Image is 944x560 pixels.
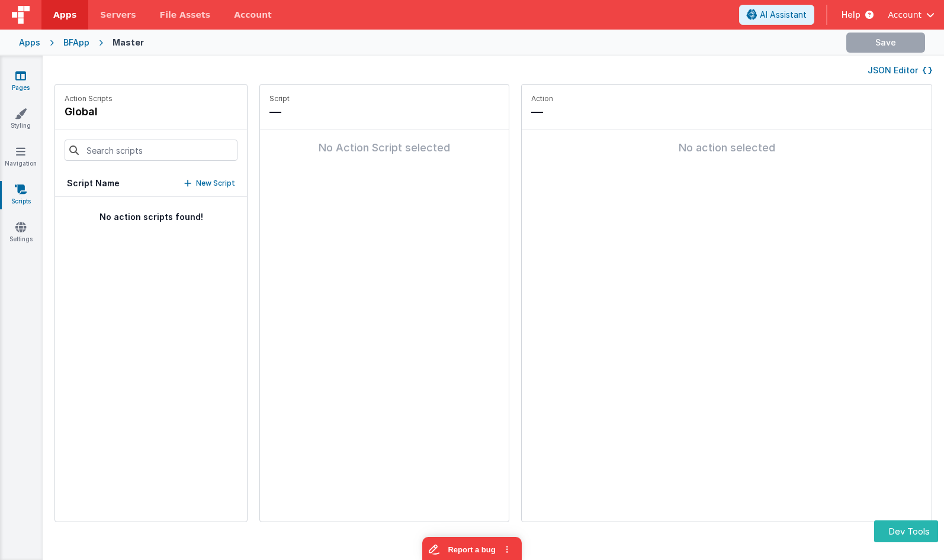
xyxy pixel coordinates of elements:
[269,103,499,120] p: —
[53,9,76,21] span: Apps
[196,177,235,189] p: New Script
[846,33,925,53] button: Save
[184,177,235,189] button: New Script
[67,177,120,189] h5: Script Name
[868,64,932,76] button: JSON Editor
[760,9,807,21] span: AI Assistant
[739,5,814,25] button: AI Assistant
[842,9,860,21] span: Help
[531,103,922,120] p: —
[160,9,211,21] span: File Assets
[269,94,499,103] p: Script
[113,37,144,48] div: Master
[65,94,113,103] p: Action Scripts
[888,9,935,21] button: Account
[531,94,922,103] p: Action
[888,9,921,21] span: Account
[65,103,113,120] h4: global
[19,37,40,48] div: Apps
[531,140,922,156] div: No action selected
[63,37,89,48] div: BFApp
[100,9,136,21] span: Servers
[55,211,247,223] p: No action scripts found!
[65,140,237,161] input: Search scripts
[269,140,499,156] div: No Action Script selected
[874,520,938,542] button: Dev Tools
